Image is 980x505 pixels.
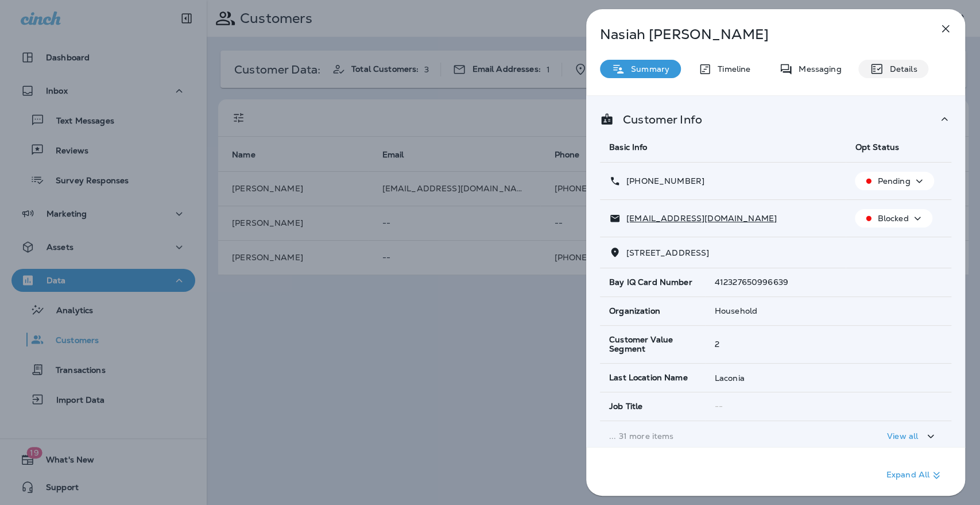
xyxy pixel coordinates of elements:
span: 2 [715,339,719,349]
p: Expand All [886,468,943,482]
button: View all [882,426,942,447]
p: [PHONE_NUMBER] [621,176,704,186]
span: Bay IQ Card Number [609,277,692,287]
p: Timeline [712,64,750,74]
span: -- [715,401,723,411]
span: 412327650996639 [715,277,788,287]
button: Blocked [855,209,932,228]
p: Nasiah [PERSON_NAME] [600,26,913,43]
span: Customer Value Segment [609,335,696,354]
span: Laconia [715,373,745,383]
span: Basic Info [609,142,647,152]
button: Pending [855,172,934,190]
p: Messaging [793,64,841,74]
p: [EMAIL_ADDRESS][DOMAIN_NAME] [621,214,777,223]
span: Household [715,306,757,316]
span: Last Location Name [609,373,688,383]
span: Organization [609,306,660,316]
span: Job Title [609,402,642,411]
button: Expand All [882,465,948,485]
p: Customer Info [614,115,702,124]
p: Pending [877,176,910,186]
p: Details [884,64,917,74]
p: Blocked [877,214,908,223]
p: ... 31 more items [609,431,836,441]
span: [STREET_ADDRESS] [626,248,709,258]
p: View all [887,431,918,441]
span: Opt Status [855,142,898,152]
p: Summary [625,64,669,74]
